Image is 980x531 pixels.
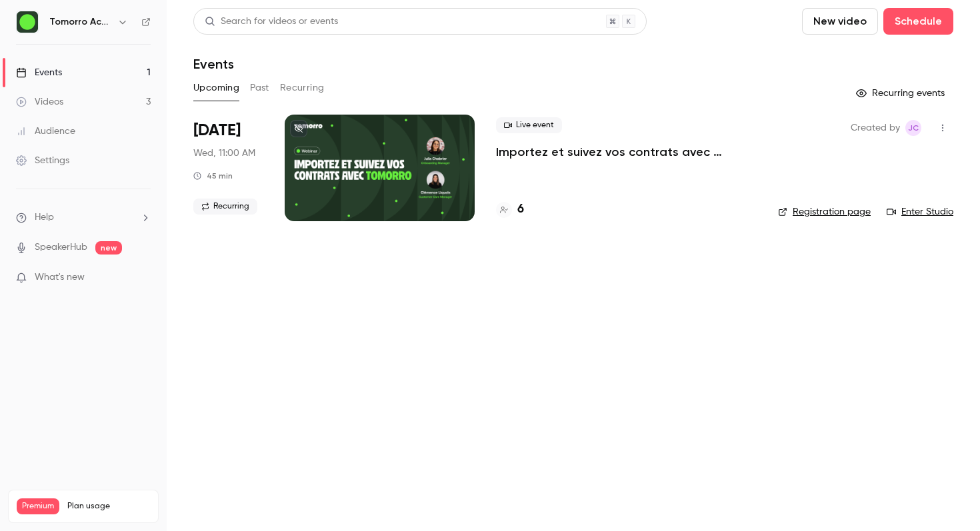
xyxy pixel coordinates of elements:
[193,56,234,72] h1: Events
[851,120,900,136] span: Created by
[35,270,85,284] span: What's new
[95,241,122,255] span: new
[778,205,871,219] a: Registration page
[35,211,54,225] span: Help
[49,15,112,29] h6: Tomorro Academy
[496,201,524,219] a: 6
[883,8,953,35] button: Schedule
[16,211,151,225] li: help-dropdown-opener
[496,117,562,133] span: Live event
[517,201,524,219] h4: 6
[17,11,38,33] img: Tomorro Academy
[16,125,75,138] div: Audience
[850,83,953,104] button: Recurring events
[496,144,757,160] a: Importez et suivez vos contrats avec [PERSON_NAME]
[193,120,241,141] span: [DATE]
[17,498,59,514] span: Premium
[16,66,62,79] div: Events
[905,120,921,136] span: Julia Chabrier
[16,154,69,167] div: Settings
[193,77,239,99] button: Upcoming
[193,171,233,181] div: 45 min
[35,241,87,255] a: SpeakerHub
[205,15,338,29] div: Search for videos or events
[193,147,255,160] span: Wed, 11:00 AM
[908,120,919,136] span: JC
[802,8,878,35] button: New video
[135,272,151,284] iframe: Noticeable Trigger
[16,95,63,109] div: Videos
[887,205,953,219] a: Enter Studio
[250,77,269,99] button: Past
[280,77,325,99] button: Recurring
[193,115,263,221] div: Oct 15 Wed, 11:00 AM (Europe/Paris)
[67,501,150,512] span: Plan usage
[193,199,257,215] span: Recurring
